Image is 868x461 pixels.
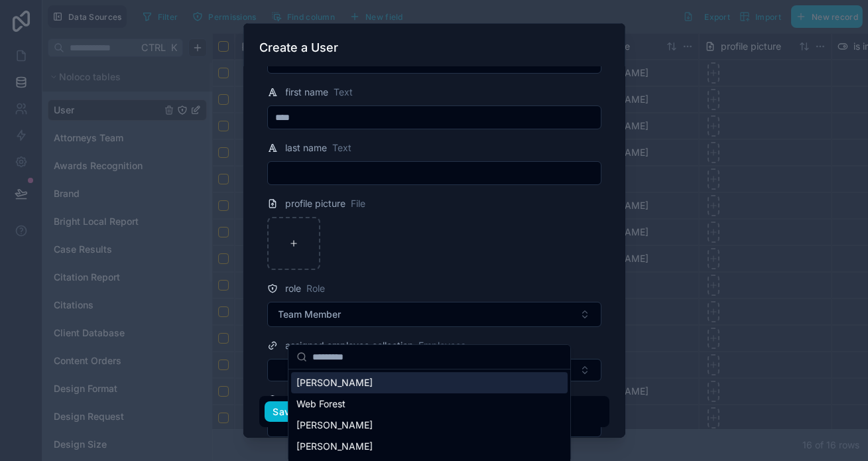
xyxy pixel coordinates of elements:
span: [PERSON_NAME] [296,440,373,453]
span: assigned employee collection [286,339,414,352]
span: [PERSON_NAME] [296,376,373,389]
span: profile picture [286,197,346,210]
span: [PERSON_NAME] [296,419,373,432]
button: Select Button [267,359,601,381]
span: Text [333,141,352,155]
button: Save [265,401,304,423]
span: Employees [419,339,466,352]
span: Team Member [279,308,341,321]
button: Select Button [267,302,601,327]
span: Text [334,86,353,99]
span: Content URL [286,393,341,407]
span: role [286,282,302,295]
h3: Create a User [260,40,339,56]
span: File [351,197,366,210]
span: last name [286,141,328,155]
span: first name [286,86,329,99]
span: Web Forest [296,397,345,411]
span: Role [307,282,326,295]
